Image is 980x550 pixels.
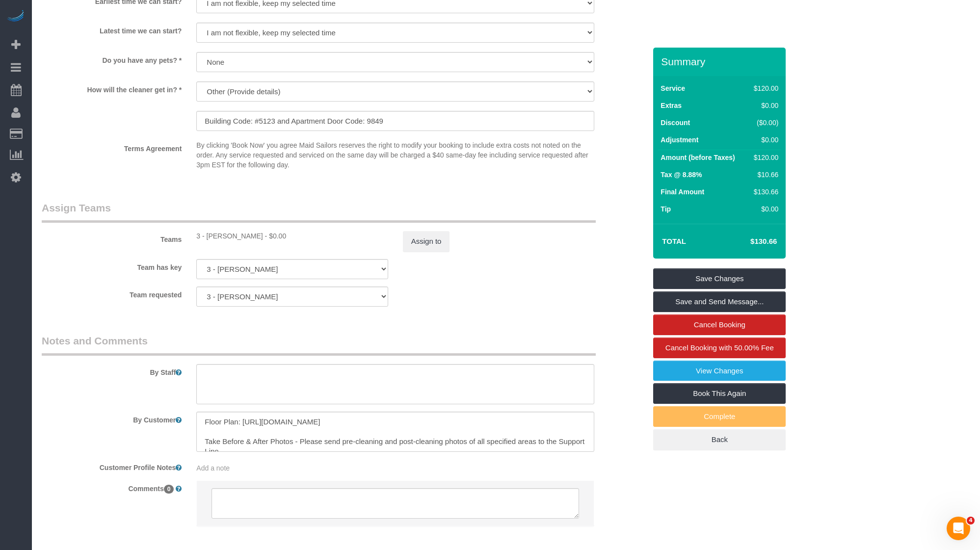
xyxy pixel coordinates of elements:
a: Back [653,429,786,450]
label: Team requested [34,287,189,300]
p: By clicking 'Book Now' you agree Maid Sailors reserves the right to modify your booking to includ... [196,140,594,170]
a: Cancel Booking with 50.00% Fee [653,338,786,358]
legend: Notes and Comments [42,334,596,356]
legend: Assign Teams [42,201,596,223]
label: Tax @ 8.88% [661,170,702,180]
div: $130.66 [750,187,778,197]
label: Customer Profile Notes [34,459,189,472]
label: By Customer [34,412,189,425]
label: Amount (before Taxes) [661,153,735,162]
a: Save Changes [653,268,786,289]
div: $120.00 [750,153,778,162]
label: Comments [34,480,189,494]
button: Assign to [403,231,450,252]
div: $0.00 [750,101,778,110]
a: Book This Again [653,383,786,404]
div: ($0.00) [750,118,778,128]
a: Save and Send Message... [653,291,786,312]
div: $120.00 [750,83,778,93]
img: Automaid Logo [6,10,26,24]
label: Team has key [34,259,189,272]
label: Final Amount [661,187,704,197]
label: Latest time we can start? [34,23,189,36]
div: $0.00 [750,135,778,145]
a: Cancel Booking [653,314,786,335]
div: $0.00 [750,204,778,214]
label: Extras [661,101,682,110]
label: How will the cleaner get in? * [34,81,189,95]
div: $10.66 [750,170,778,180]
span: 0 [164,485,174,494]
label: Terms Agreement [34,140,189,154]
label: Tip [661,204,671,214]
label: Teams [34,231,189,244]
h3: Summary [661,56,781,67]
h4: $130.66 [721,237,777,246]
label: Do you have any pets? * [34,52,189,65]
div: 0 hours x $17.00/hour [196,231,388,241]
label: Discount [661,118,690,128]
label: Service [661,83,685,93]
strong: Total [662,237,686,245]
iframe: Intercom live chat [947,517,970,540]
label: Adjustment [661,135,698,145]
span: Add a note [196,464,230,472]
span: Cancel Booking with 50.00% Fee [665,343,774,352]
label: By Staff [34,364,189,377]
a: View Changes [653,361,786,381]
span: 4 [967,517,975,524]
